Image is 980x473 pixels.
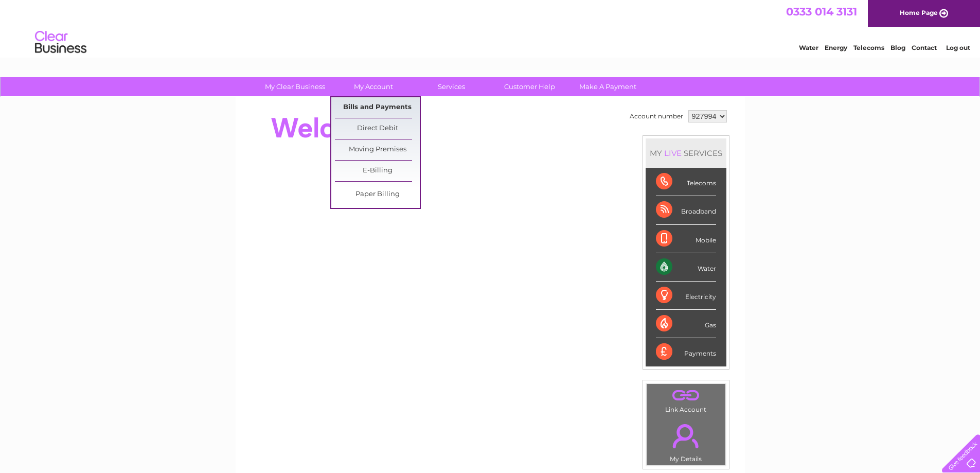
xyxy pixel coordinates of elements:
[335,97,420,118] a: Bills and Payments
[646,415,726,466] td: My Details
[890,44,905,51] a: Blog
[799,44,818,51] a: Water
[656,253,716,282] div: Water
[946,44,970,51] a: Log out
[656,196,716,224] div: Broadband
[786,5,857,18] a: 0333 014 3131
[646,383,726,416] td: Link Account
[487,77,572,96] a: Customer Help
[656,338,716,366] div: Payments
[662,148,684,158] div: LIVE
[649,418,723,454] a: .
[627,108,686,125] td: Account number
[335,118,420,139] a: Direct Debit
[253,77,337,96] a: My Clear Business
[656,168,716,196] div: Telecoms
[335,184,420,205] a: Paper Billing
[409,77,494,96] a: Services
[247,6,734,50] div: Clear Business is a trading name of Verastar Limited (registered in [GEOGRAPHIC_DATA] No. 3667643...
[646,138,726,168] div: MY SERVICES
[656,310,716,338] div: Gas
[853,44,884,51] a: Telecoms
[912,44,937,51] a: Contact
[34,27,87,58] img: logo.png
[331,77,416,96] a: My Account
[825,44,847,51] a: Energy
[565,77,650,96] a: Make A Payment
[649,387,723,405] a: .
[656,282,716,310] div: Electricity
[335,161,420,181] a: E-Billing
[335,139,420,160] a: Moving Premises
[656,225,716,253] div: Mobile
